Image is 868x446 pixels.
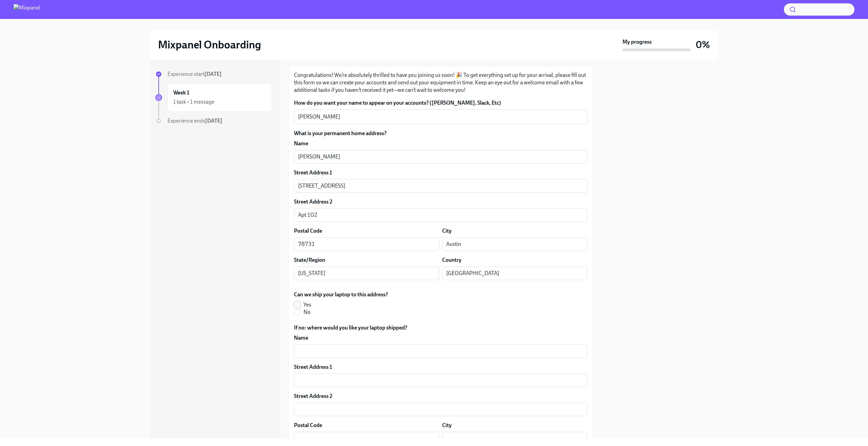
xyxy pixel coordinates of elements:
[173,98,214,106] div: 1 task • 1 message
[303,309,311,316] span: No
[155,70,272,78] a: Experience start[DATE]
[294,334,308,342] label: Name
[442,256,461,264] label: Country
[623,38,652,46] strong: My progress
[158,38,261,51] h2: Mixpanel Onboarding
[14,4,40,15] img: Mixpanel
[442,227,452,235] label: City
[294,227,322,235] label: Postal Code
[294,363,332,371] label: Street Address 1
[294,130,588,137] label: What is your permanent home address?
[294,256,325,264] label: State/Region
[294,422,322,429] label: Postal Code
[173,89,189,97] h6: Week 1
[696,39,710,51] h3: 0%
[294,140,308,147] label: Name
[294,169,332,176] label: Street Address 1
[294,198,332,206] label: Street Address 2
[294,291,388,298] label: Can we ship your laptop to this address?
[294,71,588,94] p: Congratulations! We’re absolutely thrilled to have you joining us soon! 🎉 To get everything set u...
[294,324,588,332] label: If no: where would you like your laptop shipped?
[167,118,222,124] span: Experience ends
[204,71,222,77] strong: [DATE]
[167,71,222,77] span: Experience start
[442,422,452,429] label: City
[294,392,332,400] label: Street Address 2
[205,118,222,124] strong: [DATE]
[155,83,272,112] a: Week 11 task • 1 message
[303,301,311,309] span: Yes
[298,113,584,121] textarea: [PERSON_NAME]
[294,99,588,107] label: How do you want your name to appear on your accounts? ([PERSON_NAME], Slack, Etc)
